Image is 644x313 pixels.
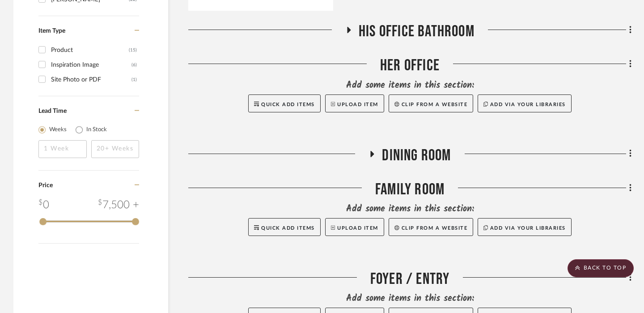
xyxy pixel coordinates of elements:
[49,125,67,134] label: Weeks
[325,94,384,112] button: Upload Item
[38,108,67,114] span: Lead Time
[38,28,65,34] span: Item Type
[51,43,129,57] div: Product
[129,43,137,57] div: (15)
[38,182,53,189] span: Price
[188,79,631,92] div: Add some items in this section:
[568,259,634,277] scroll-to-top-button: BACK TO TOP
[478,218,572,236] button: Add via your libraries
[188,203,631,215] div: Add some items in this section:
[131,73,137,87] div: (1)
[261,102,315,107] span: Quick Add Items
[248,218,321,236] button: Quick Add Items
[38,197,49,213] div: 0
[91,140,140,158] input: 20+ Weeks
[389,94,473,112] button: Clip from a website
[382,146,451,165] span: Dining Room
[188,292,631,305] div: Add some items in this section:
[131,58,137,72] div: (6)
[86,125,107,134] label: In Stock
[359,22,475,41] span: His Office Bathroom
[98,197,139,213] div: 7,500 +
[389,218,473,236] button: Clip from a website
[248,94,321,112] button: Quick Add Items
[261,226,315,231] span: Quick Add Items
[51,73,131,87] div: Site Photo or PDF
[38,140,87,158] input: 1 Week
[51,58,131,72] div: Inspiration Image
[325,218,384,236] button: Upload Item
[478,94,572,112] button: Add via your libraries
